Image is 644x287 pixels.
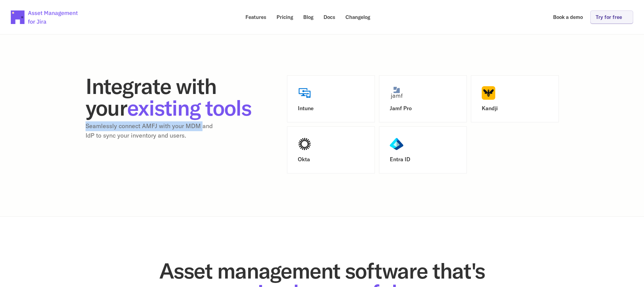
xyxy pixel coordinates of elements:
p: Pricing [277,15,293,20]
p: Try for free [596,15,622,20]
p: Docs [324,15,335,20]
p: Book a demo [553,15,583,20]
h3: Jamf Pro [390,105,456,112]
a: Changelog [341,10,375,24]
a: Docs [319,10,340,24]
a: Blog [299,10,318,24]
h3: Okta [298,156,364,163]
h2: Integrate with your [86,75,255,119]
span: existing tools [127,94,251,121]
a: Features [241,10,271,24]
h3: Kandji [482,105,548,112]
p: Seamlessly connect AMFJ with your MDM and IdP to sync your inventory and users. [86,121,221,141]
a: Book a demo [548,10,588,24]
h3: Intune [298,105,364,112]
a: Try for free [590,10,633,24]
p: Features [245,15,266,20]
p: Blog [303,15,313,20]
a: Pricing [272,10,298,24]
p: Changelog [345,15,370,20]
h3: Entra ID [390,156,456,163]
